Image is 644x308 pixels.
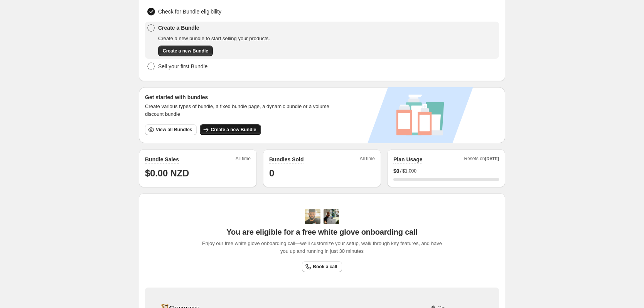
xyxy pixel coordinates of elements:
[324,209,339,224] img: Prakhar
[145,167,251,179] h1: $0.00 NZD
[158,63,207,70] span: Sell your first Bundle
[313,264,337,270] span: Book a call
[145,103,337,118] span: Create various types of bundle, a fixed bundle page, a dynamic bundle or a volume discount bundle
[198,240,446,255] span: Enjoy our free white glove onboarding call—we'll customize your setup, walk through key features,...
[236,156,251,164] span: All time
[156,127,192,133] span: View all Bundles
[393,156,422,163] h2: Plan Usage
[145,124,197,135] button: View all Bundles
[226,227,417,237] span: You are eligible for a free white glove onboarding call
[269,156,303,163] h2: Bundles Sold
[393,167,400,175] span: $ 0
[302,261,342,272] a: Book a call
[360,156,375,164] span: All time
[145,156,179,163] h2: Bundle Sales
[158,46,213,56] button: Create a new Bundle
[200,124,261,135] button: Create a new Bundle
[393,167,499,175] div: /
[485,156,499,161] span: [DATE]
[464,156,499,164] span: Resets on
[158,24,270,32] span: Create a Bundle
[305,209,320,224] img: Adi
[211,127,256,133] span: Create a new Bundle
[158,35,270,42] span: Create a new bundle to start selling your products.
[145,93,337,101] h3: Get started with bundles
[402,168,416,174] span: $1,000
[158,8,221,15] span: Check for Bundle eligibility
[269,167,375,179] h1: 0
[163,48,208,54] span: Create a new Bundle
